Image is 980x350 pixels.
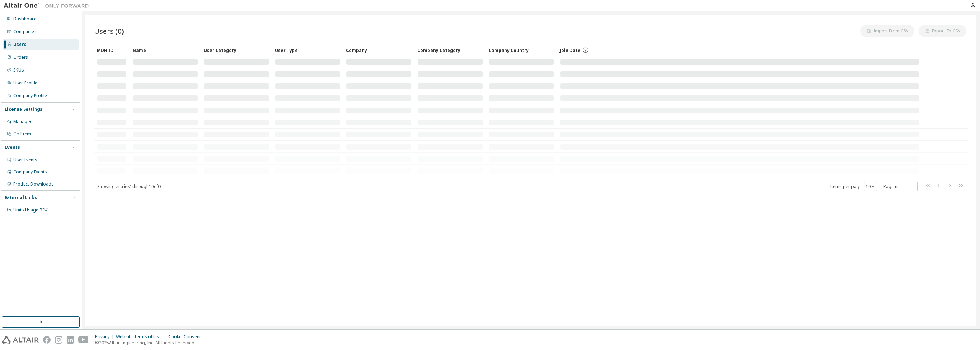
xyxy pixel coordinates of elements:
[13,131,31,137] div: On Prem
[95,334,116,340] div: Privacy
[13,42,26,47] div: Users
[919,25,966,37] button: Export To CSV
[883,182,918,191] span: Page n.
[13,54,28,60] div: Orders
[13,169,47,175] div: Company Events
[866,184,875,189] button: 10
[5,195,37,200] div: External Links
[582,47,589,53] svg: Date when the user was first added or directly signed up. If the user was deleted and later re-ad...
[5,106,42,112] div: License Settings
[116,334,168,340] div: Website Terms of Use
[13,16,37,22] div: Dashboard
[4,2,93,9] img: Altair One
[94,26,124,36] span: Users (0)
[97,45,127,56] div: MDH ID
[275,45,340,56] div: User Type
[13,80,37,86] div: User Profile
[95,340,205,346] p: © 2025 Altair Engineering, Inc. All Rights Reserved.
[5,145,20,150] div: Events
[560,47,580,53] span: Join Date
[132,45,198,56] div: Name
[13,29,37,35] div: Companies
[13,181,54,187] div: Product Downloads
[55,336,62,344] img: instagram.svg
[168,334,205,340] div: Cookie Consent
[78,336,89,344] img: youtube.svg
[860,25,914,37] button: Import From CSV
[13,67,24,73] div: SKUs
[417,45,483,56] div: Company Category
[97,183,161,189] span: Showing entries 1 through 10 of 0
[13,93,47,99] div: Company Profile
[43,336,51,344] img: facebook.svg
[830,182,877,191] span: Items per page
[67,336,74,344] img: linkedin.svg
[204,45,269,56] div: User Category
[13,207,48,213] span: Units Usage BI
[489,45,554,56] div: Company Country
[13,119,33,125] div: Managed
[346,45,412,56] div: Company
[2,336,39,344] img: altair_logo.svg
[13,157,37,163] div: User Events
